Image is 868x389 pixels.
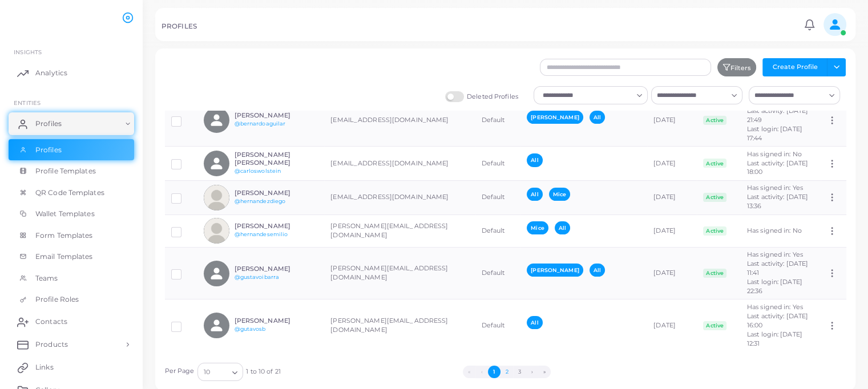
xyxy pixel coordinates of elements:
div: Search for option [197,363,243,381]
span: Active [703,269,727,278]
h6: [PERSON_NAME] [PERSON_NAME] [235,151,318,166]
span: Has signed in: No [747,150,802,158]
span: Contacts [35,317,67,327]
a: Links [9,356,134,379]
svg: person fill [209,156,224,171]
svg: person fill [209,112,224,128]
a: @hernandesemilio [235,231,288,237]
a: @gutavosb [235,326,266,332]
span: Last activity: [DATE] 21:49 [747,107,808,124]
span: All [555,221,570,234]
button: Create Profile [762,58,827,76]
a: @bernardoaguilar [235,120,286,127]
a: Profile Templates [9,160,134,182]
div: Search for option [651,86,742,104]
td: [DATE] [647,299,697,351]
button: Go to page 1 [488,366,500,378]
a: @gustavoibarra [235,274,280,280]
span: Profiles [35,145,62,155]
td: [EMAIL_ADDRESS][DOMAIN_NAME] [324,147,475,181]
input: Search for option [539,89,632,102]
span: Active [703,321,727,330]
a: QR Code Templates [9,182,134,204]
input: Search for option [750,89,825,102]
label: Per Page [165,367,195,376]
span: Has signed in: Yes [747,303,803,311]
span: Has signed in: No [747,226,802,234]
button: Go to last page [538,366,551,378]
td: Default [475,299,521,351]
td: [DATE] [647,247,697,299]
span: Profiles [35,119,62,129]
span: Last login: [DATE] 12:31 [747,330,802,347]
label: Deleted Profiles [445,91,518,102]
span: Last activity: [DATE] 11:41 [747,260,808,277]
span: Mice [527,221,548,234]
a: @carloswolstein [235,168,281,174]
td: [DATE] [647,214,697,247]
img: avatar [204,218,229,244]
h6: [PERSON_NAME] [235,222,318,230]
h6: [PERSON_NAME] [235,317,318,325]
span: Mice [549,188,570,201]
a: @hernandezdiego [235,198,286,204]
td: [DATE] [647,94,697,147]
span: [PERSON_NAME] [527,111,583,124]
a: Profiles [9,139,134,161]
td: [DATE] [647,147,697,181]
td: [PERSON_NAME][EMAIL_ADDRESS][DOMAIN_NAME] [324,247,475,299]
span: Last login: [DATE] 22:36 [747,278,802,295]
svg: person fill [209,318,224,333]
td: [EMAIL_ADDRESS][DOMAIN_NAME] [324,180,475,214]
button: Go to page 2 [500,366,513,378]
span: Profile Templates [35,166,96,176]
svg: person fill [209,266,224,281]
h5: PROFILES [162,22,197,30]
span: All [527,316,542,329]
button: Go to page 3 [513,366,526,378]
span: Analytics [35,68,67,78]
span: Has signed in: Yes [747,184,803,192]
td: Default [475,214,521,247]
span: 10 [204,366,210,378]
a: Products [9,333,134,356]
span: [PERSON_NAME] [527,264,583,277]
span: Active [703,193,727,202]
span: INSIGHTS [14,48,42,55]
td: Default [475,180,521,214]
h6: [PERSON_NAME] [235,265,318,273]
td: [DATE] [647,180,697,214]
a: Email Templates [9,246,134,268]
a: Form Templates [9,225,134,246]
span: Active [703,226,727,236]
span: Teams [35,273,58,283]
span: Last activity: [DATE] 18:00 [747,159,808,176]
div: Search for option [749,86,840,104]
h6: [PERSON_NAME] [235,112,318,119]
input: Search for option [211,366,228,378]
div: Search for option [534,86,648,104]
svg: person fill [828,18,842,31]
img: avatar [204,185,229,210]
span: 1 to 10 of 21 [246,367,280,376]
a: Profile Roles [9,289,134,310]
a: Profiles [9,112,134,135]
span: Active [703,159,727,168]
ul: Pagination [281,366,733,378]
span: All [590,264,605,277]
td: [EMAIL_ADDRESS][DOMAIN_NAME] [324,94,475,147]
td: [PERSON_NAME][EMAIL_ADDRESS][DOMAIN_NAME] [324,214,475,247]
span: QR Code Templates [35,188,104,198]
span: ENTITIES [14,99,41,106]
td: [PERSON_NAME][EMAIL_ADDRESS][DOMAIN_NAME] [324,299,475,351]
a: Teams [9,268,134,289]
a: Analytics [9,62,134,84]
h6: [PERSON_NAME] [235,189,318,197]
span: Links [35,362,54,372]
span: Last activity: [DATE] 13:36 [747,193,808,210]
a: Contacts [9,310,134,333]
span: Last login: [DATE] 17:44 [747,125,802,142]
input: Search for option [653,89,727,102]
td: Default [475,94,521,147]
span: All [527,153,542,167]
